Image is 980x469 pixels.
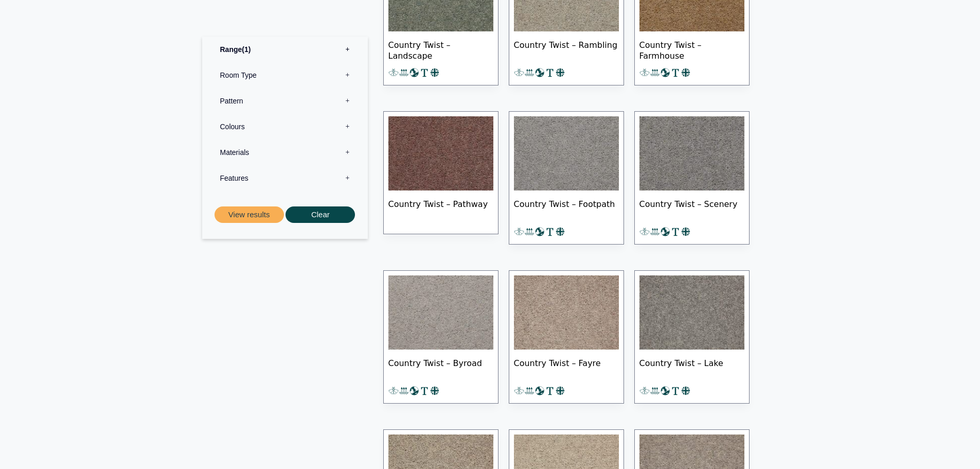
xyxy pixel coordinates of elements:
[634,270,750,404] a: Country Twist – Lake
[388,350,493,386] span: Country Twist – Byroad
[509,111,624,245] a: Country Twist – Footpath
[210,139,360,165] label: Materials
[509,270,624,404] a: Country Twist – Fayre
[383,111,498,234] a: Country Twist – Pathway
[210,165,360,190] label: Features
[210,36,360,62] label: Range
[388,190,493,227] span: Country Twist – Pathway
[514,350,619,386] span: Country Twist – Fayre
[210,88,360,113] label: Pattern
[210,62,360,88] label: Room Type
[639,350,744,386] span: Country Twist – Lake
[383,270,498,404] a: Country Twist – Byroad
[210,113,360,139] label: Colours
[639,190,744,227] span: Country Twist – Scenery
[639,31,744,67] span: Country Twist – Farmhouse
[215,206,284,223] button: View results
[388,31,493,67] span: Country Twist – Landscape
[514,31,619,67] span: Country Twist – Rambling
[286,206,355,223] button: Clear
[242,45,251,53] span: 1
[514,190,619,227] span: Country Twist – Footpath
[634,111,750,245] a: Country Twist – Scenery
